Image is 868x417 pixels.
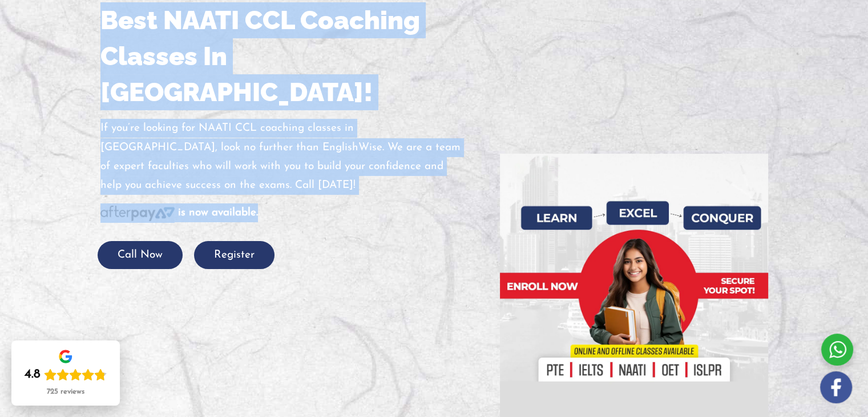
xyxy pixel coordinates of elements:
div: 4.8 [25,367,41,383]
p: If you’re looking for NAATI CCL coaching classes in [GEOGRAPHIC_DATA], look no further than Engli... [100,119,483,195]
button: Call Now [98,241,183,269]
img: Afterpay-Logo [100,206,175,221]
a: Register [194,250,274,260]
img: white-facebook.png [820,371,852,403]
div: 725 reviews [47,387,84,396]
div: Rating: 4.8 out of 5 [25,367,107,383]
b: is now available. [178,207,258,218]
button: Register [194,241,274,269]
h1: Best NAATI CCL Coaching Classes In [GEOGRAPHIC_DATA]! [100,2,483,110]
a: Call Now [98,250,183,260]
